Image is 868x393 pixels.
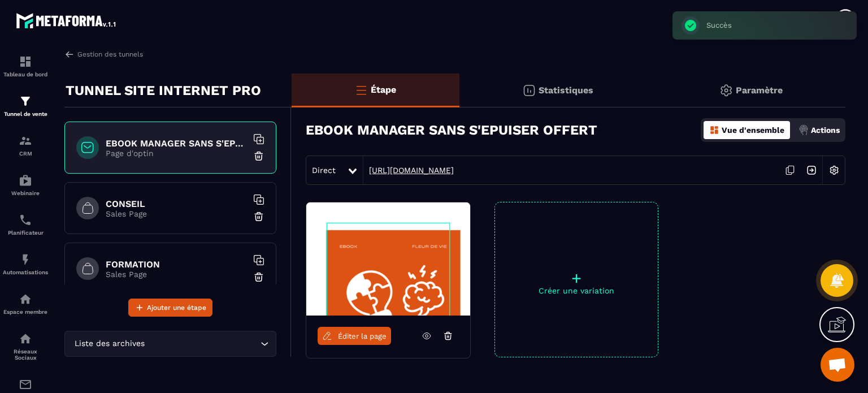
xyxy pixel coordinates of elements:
[3,86,48,126] a: formationformationTunnel de vente
[709,125,719,135] img: dashboard-orange.40269519.svg
[3,126,48,165] a: formationformationCRM
[3,269,48,275] p: Automatisations
[3,111,48,117] p: Tunnel de vente
[19,378,32,391] img: email
[821,348,854,382] a: Ouvrir le chat
[522,84,536,97] img: stats.20deebd0.svg
[19,134,32,148] img: formation
[338,332,387,340] span: Éditer la page
[3,46,48,86] a: formationformationTableau de bord
[66,79,261,102] p: TUNNEL SITE INTERNET PRO
[64,49,75,59] img: arrow
[811,126,840,135] p: Actions
[3,323,48,369] a: social-networksocial-networkRéseaux Sociaux
[363,166,454,175] a: [URL][DOMAIN_NAME]
[3,230,48,236] p: Planificateur
[64,331,276,357] div: Search for option
[3,150,48,157] p: CRM
[371,84,396,95] p: Étape
[128,299,212,317] button: Ajouter une étape
[306,122,597,138] h3: EBOOK MANAGER SANS S'EPUISER OFFERT
[798,125,809,135] img: actions.d6e523a2.png
[19,94,32,108] img: formation
[19,213,32,227] img: scheduler
[3,244,48,284] a: automationsautomationsAutomatisations
[106,270,247,279] p: Sales Page
[19,253,32,266] img: automations
[106,149,247,158] p: Page d'optin
[72,338,147,350] span: Liste des archives
[3,205,48,244] a: schedulerschedulerPlanificateur
[64,49,143,59] a: Gestion des tunnels
[539,85,593,96] p: Statistiques
[306,202,470,316] img: image
[823,159,845,181] img: setting-w.858f3a88.svg
[253,271,264,283] img: trash
[16,10,118,31] img: logo
[19,174,32,187] img: automations
[106,198,247,209] h6: CONSEIL
[106,259,247,270] h6: FORMATION
[19,332,32,346] img: social-network
[3,284,48,323] a: automationsautomationsEspace membre
[736,85,783,96] p: Paramètre
[3,348,48,361] p: Réseaux Sociaux
[318,327,391,345] a: Éditer la page
[3,309,48,315] p: Espace membre
[495,270,658,286] p: +
[19,55,32,68] img: formation
[106,209,247,218] p: Sales Page
[3,71,48,77] p: Tableau de bord
[722,126,784,135] p: Vue d'ensemble
[253,211,264,222] img: trash
[106,138,247,149] h6: EBOOK MANAGER SANS S'EPUISER OFFERT
[147,338,258,350] input: Search for option
[3,190,48,196] p: Webinaire
[495,286,658,295] p: Créer une variation
[3,165,48,205] a: automationsautomationsWebinaire
[312,166,336,175] span: Direct
[354,83,368,97] img: bars-o.4a397970.svg
[801,159,822,181] img: arrow-next.bcc2205e.svg
[253,150,264,162] img: trash
[19,292,32,306] img: automations
[719,84,733,97] img: setting-gr.5f69749f.svg
[147,302,206,313] span: Ajouter une étape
